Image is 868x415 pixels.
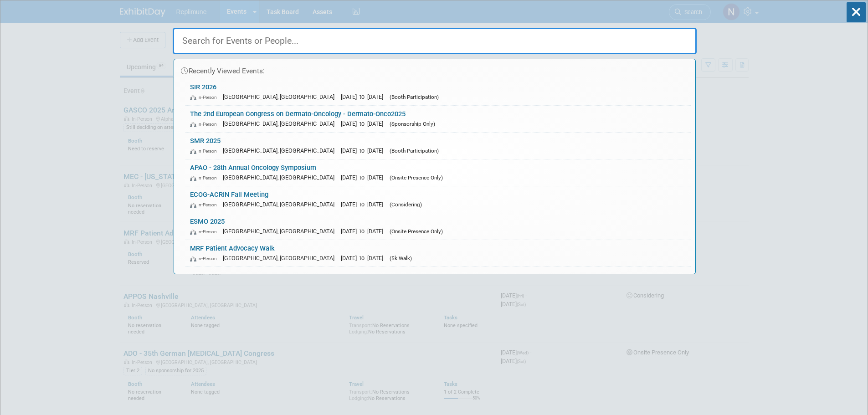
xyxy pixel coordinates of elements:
span: In-Person [190,148,221,154]
span: [GEOGRAPHIC_DATA], [GEOGRAPHIC_DATA] [223,147,339,154]
a: SMR 2025 In-Person [GEOGRAPHIC_DATA], [GEOGRAPHIC_DATA] [DATE] to [DATE] (Booth Participation) [185,133,691,159]
span: [DATE] to [DATE] [341,120,388,127]
span: [DATE] to [DATE] [341,147,388,154]
span: [DATE] to [DATE] [341,255,388,261]
input: Search for Events or People... [173,28,697,54]
span: [GEOGRAPHIC_DATA], [GEOGRAPHIC_DATA] [223,228,339,235]
span: [GEOGRAPHIC_DATA], [GEOGRAPHIC_DATA] [223,201,339,208]
a: The 2nd European Congress on Dermato-Oncology - Dermato-Onco2025 In-Person [GEOGRAPHIC_DATA], [GE... [185,106,691,132]
a: ESMO 2025 In-Person [GEOGRAPHIC_DATA], [GEOGRAPHIC_DATA] [DATE] to [DATE] (Onsite Presence Only) [185,213,691,240]
span: In-Person [190,121,221,127]
a: APAO - 28th Annual Oncology Symposium In-Person [GEOGRAPHIC_DATA], [GEOGRAPHIC_DATA] [DATE] to [D... [185,159,691,186]
span: (5k Walk) [390,255,412,261]
span: In-Person [190,229,221,235]
span: In-Person [190,175,221,181]
span: In-Person [190,256,221,261]
span: [GEOGRAPHIC_DATA], [GEOGRAPHIC_DATA] [223,120,339,127]
span: [GEOGRAPHIC_DATA], [GEOGRAPHIC_DATA] [223,93,339,100]
span: [GEOGRAPHIC_DATA], [GEOGRAPHIC_DATA] [223,255,339,261]
span: [DATE] to [DATE] [341,201,388,208]
span: (Onsite Presence Only) [390,228,443,235]
span: [DATE] to [DATE] [341,174,388,181]
span: [GEOGRAPHIC_DATA], [GEOGRAPHIC_DATA] [223,174,339,181]
span: (Booth Participation) [390,94,439,100]
span: (Sponsorship Only) [390,121,435,127]
a: ECOG-ACRIN Fall Meeting In-Person [GEOGRAPHIC_DATA], [GEOGRAPHIC_DATA] [DATE] to [DATE] (Consider... [185,186,691,213]
span: [DATE] to [DATE] [341,228,388,235]
a: SIR 2026 In-Person [GEOGRAPHIC_DATA], [GEOGRAPHIC_DATA] [DATE] to [DATE] (Booth Participation) [185,79,691,105]
span: (Booth Participation) [390,148,439,154]
span: In-Person [190,94,221,100]
span: (Onsite Presence Only) [390,174,443,181]
a: MRF Patient Advocacy Walk In-Person [GEOGRAPHIC_DATA], [GEOGRAPHIC_DATA] [DATE] to [DATE] (5k Walk) [185,240,691,266]
span: (Considering) [390,201,422,208]
span: In-Person [190,202,221,208]
span: [DATE] to [DATE] [341,93,388,100]
div: Recently Viewed Events: [179,59,691,79]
